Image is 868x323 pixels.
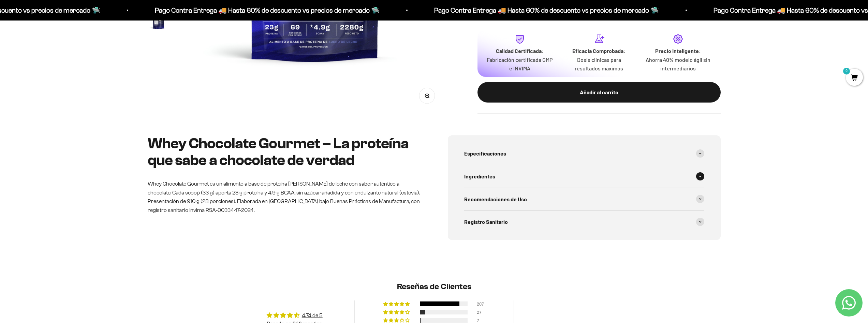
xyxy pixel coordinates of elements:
[383,310,411,314] div: 11% (27) reviews with 4 star rating
[655,48,701,54] strong: Precio Inteligente:
[145,5,369,16] p: Pago Contra Entrega 🚚 Hasta 60% de descuento vs precios de mercado 🛸
[267,311,323,319] div: Average rating is 4.74 stars
[148,135,421,169] h2: Whey Chocolate Gourmet – La proteína que sabe a chocolate de verdad
[111,102,141,113] button: Enviar
[644,55,712,72] p: Ahorra 40% modelo ágil sin intermediarios
[383,318,411,323] div: 3% (7) reviews with 3 star rating
[8,32,141,51] div: Un aval de expertos o estudios clínicos en la página.
[148,179,421,214] p: Whey Chocolate Gourmet es un alimento a base de proteína [PERSON_NAME] de leche con sabor auténti...
[8,66,141,78] div: Un mensaje de garantía de satisfacción visible.
[572,48,626,54] strong: Eficacia Comprobada:
[464,165,704,188] summary: Ingredientes
[424,5,649,16] p: Pago Contra Entrega 🚚 Hasta 60% de descuento vs precios de mercado 🛸
[464,149,506,158] span: Especificaciones
[148,9,170,32] button: Ir al artículo 7
[477,310,485,314] div: 27
[565,55,633,72] p: Dosis clínicas para resultados máximos
[383,301,411,306] div: 83% (207) reviews with 5 star rating
[842,67,851,75] mark: 0
[477,301,485,306] div: 207
[235,281,633,293] h2: Reseñas de Clientes
[477,82,721,102] button: Añadir al carrito
[464,195,527,204] span: Recomendaciones de Uso
[464,142,704,165] summary: Especificaciones
[302,312,323,318] a: 4.74 de 5
[486,55,554,72] p: Fabricación certificada GMP e INVIMA
[464,217,508,226] span: Registro Sanitario
[846,74,863,82] a: 0
[477,318,485,323] div: 7
[496,48,544,54] strong: Calidad Certificada:
[464,188,704,211] summary: Recomendaciones de Uso
[464,172,495,181] span: Ingredientes
[491,88,707,97] div: Añadir al carrito
[8,11,141,27] p: ¿Qué te daría la seguridad final para añadir este producto a tu carrito?
[464,211,704,233] summary: Registro Sanitario
[8,80,141,98] div: La confirmación de la pureza de los ingredientes.
[8,53,141,65] div: Más detalles sobre la fecha exacta de entrega.
[112,102,141,113] span: Enviar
